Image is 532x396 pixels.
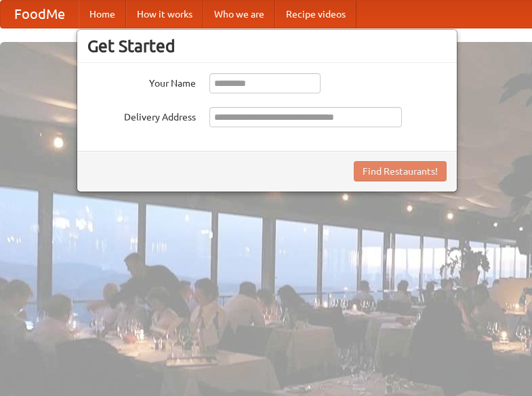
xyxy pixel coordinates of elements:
[87,107,196,124] label: Delivery Address
[87,36,447,56] h3: Get Started
[126,1,203,28] a: How it works
[87,73,196,90] label: Your Name
[275,1,356,28] a: Recipe videos
[203,1,275,28] a: Who we are
[79,1,126,28] a: Home
[354,161,447,181] button: Find Restaurants!
[1,1,79,28] a: FoodMe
